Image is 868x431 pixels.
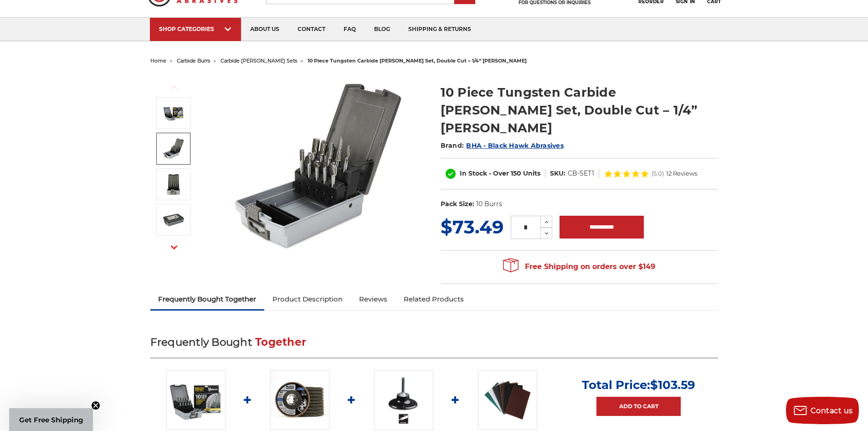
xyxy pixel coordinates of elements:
[811,406,853,415] span: Contact us
[395,289,472,309] a: Related Products
[582,378,695,392] p: Total Price:
[162,137,185,160] img: 10 piece tungsten carbide double cut burr kit
[351,289,395,309] a: Reviews
[163,78,185,97] button: Previous
[162,208,185,231] img: burs for metal grinding pack
[91,401,100,410] button: Close teaser
[550,169,565,178] dt: SKU:
[9,408,93,431] div: Get Free ShippingClose teaser
[228,74,411,256] img: BHA Carbide Burr 10 Piece Set, Double Cut with 1/4" Shanks
[159,26,232,32] div: SHOP CATEGORIES
[166,370,226,430] img: BHA Carbide Burr 10 Piece Set, Double Cut with 1/4" Shanks
[221,57,297,64] a: carbide [PERSON_NAME] sets
[255,336,306,348] span: Together
[441,141,464,150] span: Brand:
[19,415,83,424] span: Get Free Shipping
[308,57,527,64] span: 10 piece tungsten carbide [PERSON_NAME] set, double cut – 1/4” [PERSON_NAME]
[652,171,664,177] span: (5.0)
[460,169,487,177] span: In Stock
[666,171,697,177] span: 12 Reviews
[503,258,655,276] span: Free Shipping on orders over $149
[162,173,185,196] img: carbide bit pack
[399,18,480,41] a: shipping & returns
[489,169,509,177] span: - Over
[150,57,166,64] a: home
[241,18,288,41] a: about us
[177,57,210,64] a: carbide burrs
[596,397,681,416] a: Add to Cart
[476,199,502,209] dd: 10 Burrs
[334,18,365,41] a: faq
[650,378,695,392] span: $103.59
[163,238,185,257] button: Next
[786,397,859,424] button: Contact us
[288,18,334,41] a: contact
[511,169,521,177] span: 150
[523,169,540,177] span: Units
[162,102,185,125] img: BHA Carbide Burr 10 Piece Set, Double Cut with 1/4" Shanks
[264,289,351,309] a: Product Description
[568,169,594,178] dd: CB-SET1
[150,336,252,348] span: Frequently Bought
[466,141,564,150] a: BHA - Black Hawk Abrasives
[150,289,265,309] a: Frequently Bought Together
[365,18,399,41] a: blog
[441,83,718,137] h1: 10 Piece Tungsten Carbide [PERSON_NAME] Set, Double Cut – 1/4” [PERSON_NAME]
[441,216,503,238] span: $73.49
[441,199,474,209] dt: Pack Size:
